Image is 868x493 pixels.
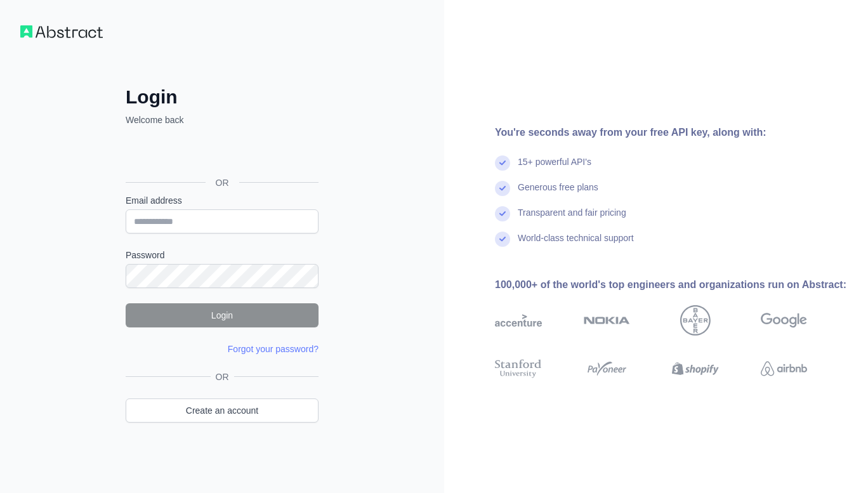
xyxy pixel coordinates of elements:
p: Welcome back [126,114,319,126]
img: accenture [495,305,542,336]
img: stanford university [495,357,542,381]
img: airbnb [761,357,808,381]
a: Forgot your password? [228,344,319,354]
img: check mark [495,181,510,196]
div: 15+ powerful API's [518,155,591,181]
label: Password [126,249,319,261]
a: Create an account [126,398,319,423]
div: Generous free plans [518,181,598,206]
button: Login [126,303,319,327]
div: World-class technical support [518,232,634,257]
img: nokia [584,305,631,336]
img: shopify [672,357,719,381]
img: check mark [495,232,510,247]
img: check mark [495,206,510,221]
h2: Login [126,86,319,108]
label: Email address [126,194,319,207]
img: check mark [495,155,510,171]
img: payoneer [584,357,631,381]
div: You're seconds away from your free API key, along with: [495,125,848,140]
div: Transparent and fair pricing [518,206,626,232]
iframe: Schaltfläche „Über Google anmelden“ [119,140,322,168]
img: Workflow [20,25,103,38]
span: OR [206,176,239,189]
img: google [761,305,808,336]
img: bayer [680,305,711,336]
span: OR [211,371,234,383]
div: 100,000+ of the world's top engineers and organizations run on Abstract: [495,277,848,293]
